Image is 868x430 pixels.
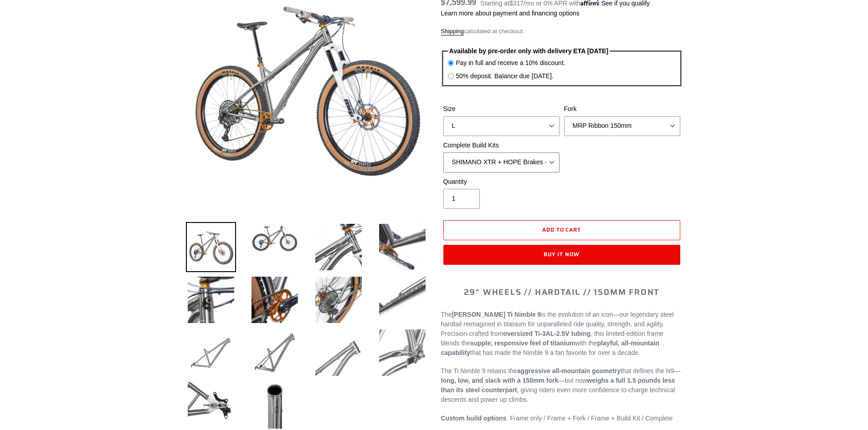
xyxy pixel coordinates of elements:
[542,225,581,234] span: Add to cart
[441,377,559,384] strong: long, low, and slack with a 150mm fork
[448,46,610,56] legend: Available by pre-order only with delivery ETA [DATE]
[250,275,300,325] img: Load image into Gallery viewer, TI NIMBLE 9
[186,222,236,272] img: Load image into Gallery viewer, TI NIMBLE 9
[186,328,236,378] img: Load image into Gallery viewer, TI NIMBLE 9
[441,366,683,405] p: The Ti Nimble 9 retains the that defines the N9— —but now , giving riders even more confidence to...
[452,311,541,318] strong: [PERSON_NAME] Ti Nimble 9
[564,104,680,114] label: Fork
[313,328,364,378] img: Load image into Gallery viewer, TI NIMBLE 9
[377,222,427,272] img: Load image into Gallery viewer, TI NIMBLE 9
[456,58,565,68] label: Pay in full and receive a 10% discount.
[517,367,621,374] strong: aggressive all-mountain geometry
[441,310,683,358] p: The is the evolution of an icon—our legendary steel hardtail reimagined in titanium for unparalle...
[470,339,575,347] strong: supple, responsive feel of titanium
[441,28,464,35] a: Shipping
[441,27,683,36] div: calculated at checkout.
[503,330,591,337] strong: oversized Ti-3AL-2.5V tubing
[456,71,554,81] label: 50% deposit. Balance due [DATE].
[377,275,427,325] img: Load image into Gallery viewer, TI NIMBLE 9
[443,220,680,240] button: Add to cart
[441,414,683,423] p: . Frame only / Frame + Fork / Frame + Build Kit / Complete
[377,328,427,378] img: Load image into Gallery viewer, TI NIMBLE 9
[464,286,660,298] span: 29" WHEELS // HARDTAIL // 150MM FRONT
[441,377,675,394] strong: weighs a full 1.5 pounds less than its steel counterpart
[443,104,560,114] label: Size
[186,275,236,325] img: Load image into Gallery viewer, TI NIMBLE 9
[443,141,560,150] label: Complete Build Kits
[441,10,580,17] a: Learn more about payment and financing options
[443,177,560,187] label: Quantity
[250,222,300,254] img: Load image into Gallery viewer, TI NIMBLE 9
[250,328,300,378] img: Load image into Gallery viewer, TI NIMBLE 9
[443,245,680,265] button: Buy it now
[313,222,364,272] img: Load image into Gallery viewer, TI NIMBLE 9
[313,275,364,325] img: Load image into Gallery viewer, TI NIMBLE 9
[441,415,507,422] strong: Custom build options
